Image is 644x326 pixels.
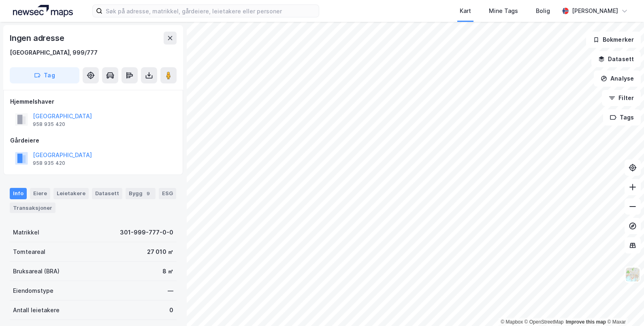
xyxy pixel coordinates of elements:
[13,228,39,237] div: Matrikkel
[10,32,66,45] div: Ingen adresse
[13,247,45,257] div: Tomteareal
[603,287,644,326] div: Kontrollprogram for chat
[460,6,471,16] div: Kart
[33,160,65,166] div: 958 935 420
[591,51,641,67] button: Datasett
[501,319,523,325] a: Mapbox
[536,6,550,16] div: Bolig
[572,6,618,16] div: [PERSON_NAME]
[162,266,173,276] div: 8 ㎡
[10,48,98,58] div: [GEOGRAPHIC_DATA], 999/777
[10,136,176,145] div: Gårdeiere
[566,319,606,325] a: Improve this map
[92,188,122,199] div: Datasett
[102,5,319,17] input: Søk på adresse, matrikkel, gårdeiere, leietakere eller personer
[10,67,79,83] button: Tag
[525,319,564,325] a: OpenStreetMap
[10,97,176,107] div: Hjemmelshaver
[120,228,173,237] div: 301-999-777-0-0
[603,287,644,326] iframe: Chat Widget
[144,190,152,198] div: 9
[13,286,53,296] div: Eiendomstype
[586,32,641,48] button: Bokmerker
[126,188,156,199] div: Bygg
[168,286,173,296] div: —
[594,70,641,87] button: Analyse
[53,188,89,199] div: Leietakere
[169,305,173,315] div: 0
[30,188,50,199] div: Eiere
[10,188,27,199] div: Info
[13,5,73,17] img: logo.a4113a55bc3d86da70a041830d287a7e.svg
[33,121,65,128] div: 958 935 420
[603,109,641,126] button: Tags
[147,247,173,257] div: 27 010 ㎡
[489,6,518,16] div: Mine Tags
[159,188,176,199] div: ESG
[13,305,60,315] div: Antall leietakere
[10,202,55,213] div: Transaksjoner
[13,266,60,276] div: Bruksareal (BRA)
[625,267,640,282] img: Z
[602,90,641,106] button: Filter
